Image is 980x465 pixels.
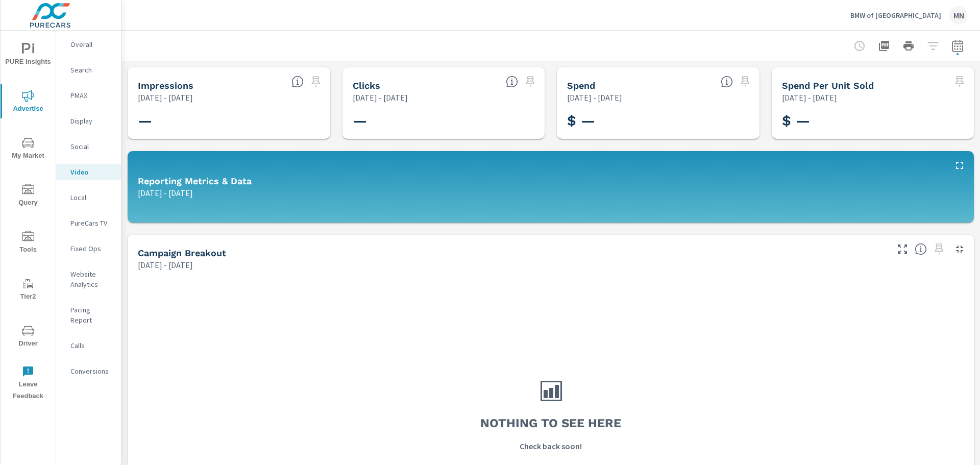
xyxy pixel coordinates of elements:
[4,43,53,68] span: PURE Insights
[4,278,53,303] span: Tier2
[567,91,622,104] p: [DATE] - [DATE]
[874,36,894,56] button: "Export Report to PDF"
[138,187,193,199] p: [DATE] - [DATE]
[567,112,749,130] h3: $ —
[898,36,919,56] button: Print Report
[947,36,968,56] button: Select Date Range
[56,164,121,180] div: Video
[70,141,113,152] p: Social
[70,243,113,254] p: Fixed Ops
[56,266,121,292] div: Website Analytics
[56,62,121,78] div: Search
[4,90,53,115] span: Advertise
[138,259,193,271] p: [DATE] - [DATE]
[4,137,53,162] span: My Market
[70,305,113,325] p: Pacing Report
[567,80,595,91] h5: Spend
[506,76,518,88] span: The number of times an ad was clicked by a consumer.
[70,340,113,351] p: Calls
[4,184,53,209] span: Query
[56,113,121,129] div: Display
[520,440,582,452] p: Check back soon!
[4,325,53,350] span: Driver
[70,218,113,228] p: PureCars TV
[480,414,621,432] h3: Nothing to see here
[70,269,113,289] p: Website Analytics
[353,91,408,104] p: [DATE] - [DATE]
[138,91,193,104] p: [DATE] - [DATE]
[138,176,252,186] h5: Reporting Metrics & Data
[782,80,874,91] h5: Spend Per Unit Sold
[56,190,121,205] div: Local
[353,112,535,130] h3: —
[70,192,113,203] p: Local
[56,215,121,231] div: PureCars TV
[56,241,121,256] div: Fixed Ops
[951,241,968,257] button: Minimize Widget
[4,231,53,256] span: Tools
[70,116,113,126] p: Display
[782,112,964,130] h3: $ —
[56,302,121,328] div: Pacing Report
[70,65,113,75] p: Search
[70,39,113,50] p: Overall
[353,80,380,91] h5: Clicks
[138,112,320,130] h3: —
[56,139,121,154] div: Social
[4,365,53,402] span: Leave Feedback
[308,74,324,90] span: Select a preset date range to save this widget
[737,74,753,90] span: Select a preset date range to save this widget
[138,80,193,91] h5: Impressions
[850,11,941,20] p: BMW of [GEOGRAPHIC_DATA]
[721,76,733,88] span: The amount of money spent on advertising during the period.
[56,37,121,52] div: Overall
[951,74,968,90] span: Select a preset date range to save this widget
[56,363,121,379] div: Conversions
[949,6,968,25] div: MN
[70,366,113,376] p: Conversions
[291,76,304,88] span: The number of times an ad was shown on your behalf.
[522,74,538,90] span: Select a preset date range to save this widget
[56,88,121,103] div: PMAX
[1,31,56,406] div: nav menu
[56,338,121,353] div: Calls
[70,90,113,101] p: PMAX
[782,91,837,104] p: [DATE] - [DATE]
[70,167,113,177] p: Video
[951,157,968,174] button: Maximize Widget
[138,248,226,258] h5: Campaign Breakout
